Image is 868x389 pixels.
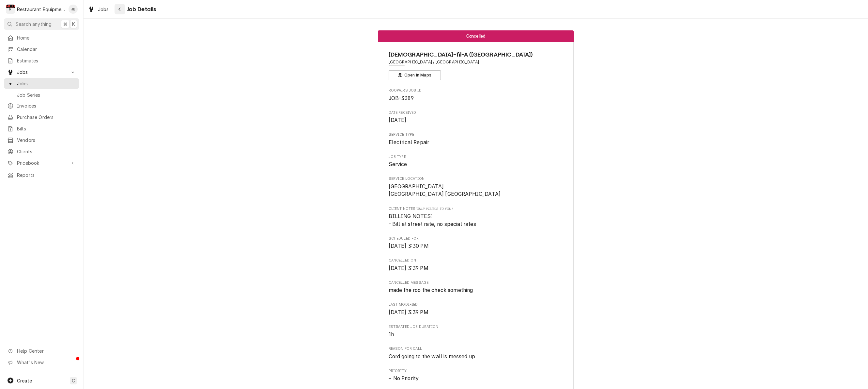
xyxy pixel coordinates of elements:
[389,324,563,330] span: Estimated Job Duration
[4,18,79,30] button: Search anything⌘K
[69,5,78,14] div: Jaired Brunty's Avatar
[389,287,473,293] span: made the roo the check something
[389,183,563,198] span: Service Location
[17,114,76,121] span: Purchase Orders
[466,34,485,38] span: Cancelled
[389,280,563,285] span: Cancelled Message
[378,30,574,42] div: Status
[389,353,475,360] span: Cord going to the wall is messed up
[17,148,76,155] span: Clients
[17,172,76,178] span: Reports
[389,110,563,124] div: Date Received
[389,309,563,316] span: Last Modified
[389,206,563,228] div: [object Object]
[389,264,563,272] span: Cancelled On
[17,137,76,144] span: Vendors
[389,95,414,101] span: JOB-3389
[4,146,79,157] a: Clients
[389,161,407,167] span: Service
[389,346,563,360] div: Reason For Call
[389,117,407,123] span: [DATE]
[389,258,563,263] span: Cancelled On
[389,353,563,361] span: Reason For Call
[389,280,563,294] div: Cancelled Message
[389,154,563,168] div: Job Type
[72,377,75,384] span: C
[4,346,79,356] a: Go to Help Center
[17,57,76,64] span: Estimates
[389,265,428,271] span: [DATE] 3:39 PM
[389,324,563,338] div: Estimated Job Duration
[389,70,441,80] button: Open in Maps
[389,236,563,250] div: Scheduled For
[17,359,75,366] span: What's New
[69,5,78,14] div: JB
[389,116,563,124] span: Date Received
[389,302,563,307] span: Last Modified
[389,132,563,146] div: Service Type
[4,32,79,43] a: Home
[389,161,563,168] span: Job Type
[115,4,125,14] button: Navigate back
[389,206,563,211] span: Client Notes
[389,132,563,137] span: Service Type
[4,135,79,145] a: Vendors
[389,243,429,249] span: [DATE] 3:30 PM
[389,50,563,80] div: Client Information
[389,302,563,316] div: Last Modified
[17,160,66,166] span: Pricebook
[389,139,563,146] span: Service Type
[389,330,563,338] span: Estimated Job Duration
[389,258,563,272] div: Cancelled On
[389,176,563,181] span: Service Location
[4,78,79,89] a: Jobs
[72,21,75,27] span: K
[389,154,563,160] span: Job Type
[389,331,394,337] span: 1h
[389,212,563,228] span: [object Object]
[4,170,79,180] a: Reports
[389,213,476,227] span: BILLING NOTES: - Bill at street rate, no special rates
[4,357,79,368] a: Go to What's New
[17,46,76,53] span: Calendar
[389,346,563,351] span: Reason For Call
[16,21,52,27] span: Search anything
[4,90,79,100] a: Job Series
[98,6,109,13] span: Jobs
[389,236,563,241] span: Scheduled For
[389,50,563,59] span: Name
[4,44,79,55] a: Calendar
[389,375,563,382] span: Priority
[6,5,15,14] div: R
[389,368,563,374] span: Priority
[17,125,76,132] span: Bills
[389,176,563,198] div: Service Location
[17,92,76,98] span: Job Series
[389,88,563,102] div: Roopairs Job ID
[4,158,79,168] a: Go to Pricebook
[389,88,563,93] span: Roopairs Job ID
[389,183,501,197] span: [GEOGRAPHIC_DATA] [GEOGRAPHIC_DATA] [GEOGRAPHIC_DATA]
[389,94,563,102] span: Roopairs Job ID
[389,286,563,294] span: Cancelled Message
[4,112,79,123] a: Purchase Orders
[4,100,79,111] a: Invoices
[389,375,563,382] div: No Priority
[389,368,563,382] div: Priority
[63,21,68,27] span: ⌘
[17,378,32,383] span: Create
[125,5,156,14] span: Job Details
[4,123,79,134] a: Bills
[17,102,76,109] span: Invoices
[17,80,76,87] span: Jobs
[415,207,452,211] span: (Only Visible to You)
[17,6,65,13] div: Restaurant Equipment Diagnostics
[4,67,79,77] a: Go to Jobs
[389,309,428,315] span: [DATE] 3:39 PM
[17,347,75,354] span: Help Center
[17,34,76,41] span: Home
[4,55,79,66] a: Estimates
[85,4,112,15] a: Jobs
[389,242,563,250] span: Scheduled For
[17,69,66,76] span: Jobs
